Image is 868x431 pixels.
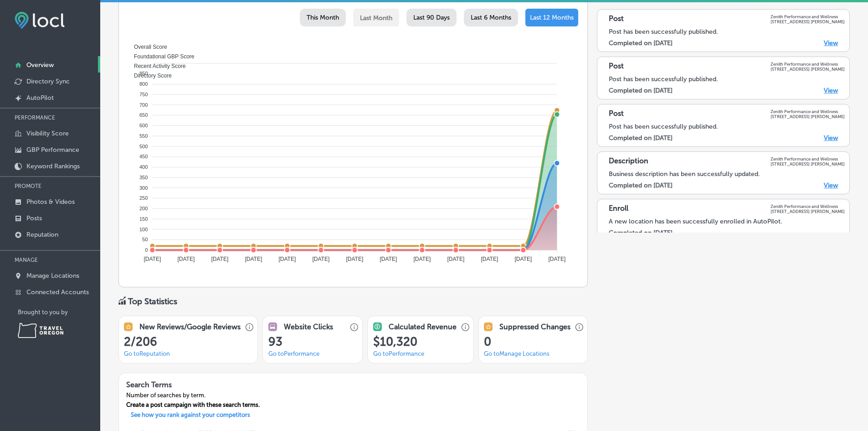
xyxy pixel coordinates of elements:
[609,123,845,130] div: Post has been successfully published.
[609,14,624,24] p: Post
[770,67,845,72] p: [STREET_ADDRESS] [PERSON_NAME]
[18,309,100,316] p: Brought to you by
[211,256,228,262] tspan: [DATE]
[530,14,574,21] span: Last 12 Months
[770,19,845,24] p: [STREET_ADDRESS] [PERSON_NAME]
[245,256,262,262] tspan: [DATE]
[139,81,148,87] tspan: 800
[770,62,845,67] p: Zenith Performance and Wellness
[119,392,267,401] div: Number of searches by term.
[26,162,80,170] p: Keyword Rankings
[139,206,148,211] tspan: 200
[609,134,673,142] label: Completed on [DATE]
[139,322,241,331] h3: New Reviews/Google Reviews
[139,112,148,118] tspan: 650
[177,256,195,262] tspan: [DATE]
[373,350,424,357] a: Go toPerformance
[380,256,397,262] tspan: [DATE]
[609,156,648,166] p: Description
[124,350,170,357] a: Go toReputation
[268,335,358,349] h1: 93
[609,204,628,214] p: Enroll
[139,71,148,76] tspan: 850
[373,335,468,349] h1: $ 10,320
[127,44,167,50] span: Overall Score
[481,256,498,262] tspan: [DATE]
[609,218,845,225] div: A new location has been successfully enrolled in AutoPilot.
[360,14,392,22] span: Last Month
[123,411,257,421] a: See how you rank against your competitors
[26,130,69,137] p: Visibility Score
[15,12,65,29] img: fda3e92497d09a02dc62c9cd864e3231.png
[770,161,845,166] p: [STREET_ADDRESS] [PERSON_NAME]
[609,75,845,83] div: Post has been successfully published.
[609,170,845,178] div: Business description has been successfully updated.
[609,39,673,47] label: Completed on [DATE]
[609,182,673,189] label: Completed on [DATE]
[26,272,79,280] p: Manage Locations
[307,14,339,21] span: This Month
[139,195,148,201] tspan: 250
[312,256,329,262] tspan: [DATE]
[824,182,838,189] a: View
[26,288,89,296] p: Connected Accounts
[139,133,148,139] tspan: 550
[278,256,296,262] tspan: [DATE]
[139,154,148,159] tspan: 450
[119,401,267,411] div: Create a post campaign with these search terms.
[139,92,148,97] tspan: 750
[26,78,70,85] p: Directory Sync
[26,61,54,69] p: Overview
[268,350,319,357] a: Go toPerformance
[124,335,252,349] h1: 2/206
[139,164,148,170] tspan: 400
[18,323,63,338] img: Travel Oregon
[127,63,185,69] span: Recent Activity Score
[609,28,845,36] div: Post has been successfully published.
[128,296,177,306] div: Top Statistics
[284,322,333,331] h3: Website Clicks
[139,185,148,191] tspan: 300
[119,373,267,392] h3: Search Terms
[26,231,58,239] p: Reputation
[389,322,457,331] h3: Calculated Revenue
[145,247,148,253] tspan: 0
[447,256,464,262] tspan: [DATE]
[770,156,845,161] p: Zenith Performance and Wellness
[139,123,148,128] tspan: 600
[139,227,148,232] tspan: 100
[770,14,845,19] p: Zenith Performance and Wellness
[609,62,624,72] p: Post
[127,53,195,60] span: Foundational GBP Score
[26,198,75,206] p: Photos & Videos
[770,204,845,209] p: Zenith Performance and Wellness
[346,256,363,262] tspan: [DATE]
[499,322,570,331] h3: Suppressed Changes
[609,109,624,119] p: Post
[514,256,532,262] tspan: [DATE]
[26,214,42,222] p: Posts
[609,229,673,237] label: Completed on [DATE]
[824,87,838,94] a: View
[26,94,54,102] p: AutoPilot
[26,146,79,154] p: GBP Performance
[139,144,148,149] tspan: 500
[144,256,161,262] tspan: [DATE]
[139,216,148,222] tspan: 150
[139,102,148,108] tspan: 700
[609,87,673,94] label: Completed on [DATE]
[139,175,148,180] tspan: 350
[413,256,431,262] tspan: [DATE]
[824,134,838,142] a: View
[484,335,582,349] h1: 0
[770,114,845,119] p: [STREET_ADDRESS] [PERSON_NAME]
[484,350,550,357] a: Go toManage Locations
[770,209,845,214] p: [STREET_ADDRESS] [PERSON_NAME]
[142,237,148,242] tspan: 50
[824,39,838,47] a: View
[548,256,565,262] tspan: [DATE]
[127,73,172,79] span: Directory Score
[770,109,845,114] p: Zenith Performance and Wellness
[413,14,450,21] span: Last 90 Days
